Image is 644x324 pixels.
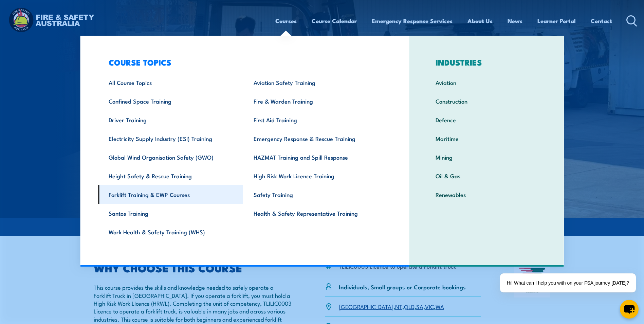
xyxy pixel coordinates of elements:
h3: COURSE TOPICS [98,57,388,67]
a: Courses [275,12,297,30]
a: Contact [591,12,612,30]
div: Hi! What can I help you with on your FSA journey [DATE]? [500,273,636,292]
p: Individuals, Small groups or Corporate bookings [339,283,466,291]
a: SA [416,302,423,310]
a: Oil & Gas [425,166,548,185]
a: Global Wind Organisation Safety (GWO) [98,148,243,166]
a: Forklift Training & EWP Courses [98,185,243,204]
h2: WHY CHOOSE THIS COURSE [94,263,292,272]
a: Work Health & Safety Training (WHS) [98,222,243,241]
a: Driver Training [98,110,243,129]
a: First Aid Training [243,110,388,129]
a: Construction [425,92,548,110]
a: Renewables [425,185,548,204]
a: Safety Training [243,185,388,204]
a: Emergency Response & Rescue Training [243,129,388,148]
a: Learner Portal [537,12,576,30]
a: About Us [467,12,493,30]
a: High Risk Work Licence Training [243,166,388,185]
a: Aviation Safety Training [243,73,388,92]
a: Emergency Response Services [372,12,453,30]
a: Mining [425,148,548,166]
a: Course Calendar [312,12,357,30]
a: VIC [425,302,434,310]
a: WA [436,302,444,310]
a: HAZMAT Training and Spill Response [243,148,388,166]
button: chat-button [620,300,639,319]
h3: INDUSTRIES [425,57,548,67]
a: Confined Space Training [98,92,243,110]
a: Maritime [425,129,548,148]
a: QLD [404,302,415,310]
a: Fire & Warden Training [243,92,388,110]
a: Height Safety & Rescue Training [98,166,243,185]
a: Defence [425,110,548,129]
li: TLILIC0003 Licence to operate a Forklift truck [339,262,456,270]
a: Santos Training [98,204,243,222]
a: [GEOGRAPHIC_DATA] [339,302,393,310]
a: Electricity Supply Industry (ESI) Training [98,129,243,148]
a: News [508,12,522,30]
a: All Course Topics [98,73,243,92]
a: Health & Safety Representative Training [243,204,388,222]
a: NT [395,302,402,310]
a: Aviation [425,73,548,92]
p: , , , , , [339,303,444,310]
